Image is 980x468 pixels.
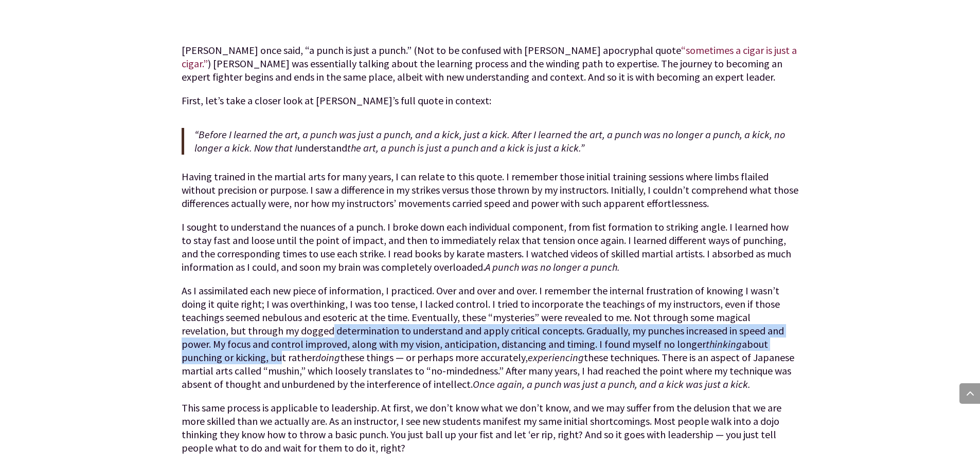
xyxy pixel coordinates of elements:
[485,260,620,273] em: A punch was no longer a punch.
[182,284,799,401] p: As I assimilated each new piece of information, I practiced. Over and over and over. I remember t...
[182,401,799,465] p: This same process is applicable to leadership. At first, we don’t know what we don’t know, and we...
[473,378,751,390] em: Once again, a punch was just a punch, and a kick was just a kick.
[315,351,340,364] em: doing
[182,170,799,220] p: Having trained in the martial arts for many years, I can relate to this quote. I remember those i...
[182,44,797,70] a: “sometimes a cigar is just a cigar.”
[182,220,799,284] p: I sought to understand the nuances of a punch. I broke down each individual component, from fist ...
[194,128,785,154] em: “Before I learned the art, a punch was just a punch, and a kick, just a kick. After I learned the...
[528,351,584,364] em: experiencing
[182,94,799,118] p: First, let’s take a closer look at [PERSON_NAME]’s full quote in context:
[706,338,742,350] em: thinking
[347,141,584,154] em: the art, a punch is just a punch and a kick is just a kick.”
[194,128,799,155] p: understand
